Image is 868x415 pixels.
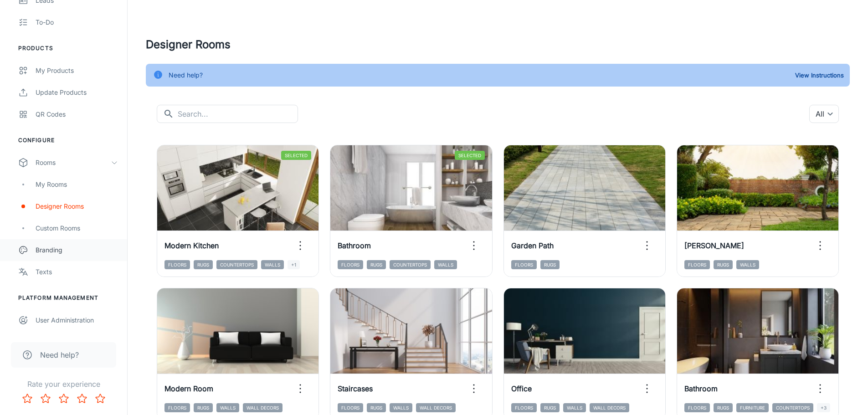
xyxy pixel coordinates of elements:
button: Rate 1 star [18,389,36,408]
div: User Administration [36,315,118,325]
div: All [809,105,839,123]
input: Search... [178,105,298,123]
h6: Garden Path [511,240,554,251]
h6: Staircases [338,383,373,394]
span: Rugs [367,260,386,269]
div: Texts [36,267,118,277]
h6: Office [511,383,532,394]
span: Wall Decors [416,403,456,412]
button: Rate 3 star [55,389,73,408]
h6: Modern Kitchen [164,240,219,251]
div: Custom Rooms [36,223,118,233]
h6: [PERSON_NAME] [684,240,744,251]
span: Rugs [540,260,560,269]
div: Designer Rooms [36,201,118,211]
span: Furniture [736,403,769,412]
span: Countertops [772,403,813,412]
button: View Instructions [793,68,846,82]
span: Countertops [216,260,257,269]
span: Wall Decors [590,403,629,412]
div: To-do [36,17,118,27]
div: QR Codes [36,109,118,119]
h6: Modern Room [164,383,213,394]
span: Floors [511,403,537,412]
span: Walls [261,260,284,269]
span: Rugs [714,403,733,412]
span: Floors [164,260,190,269]
span: Rugs [540,403,560,412]
span: Floors [338,403,363,412]
span: Rugs [194,260,213,269]
span: Countertops [390,260,431,269]
h4: Designer Rooms [146,36,850,53]
span: Floors [684,260,710,269]
span: Floors [164,403,190,412]
span: Walls [216,403,239,412]
span: Walls [434,260,457,269]
span: Selected [281,151,311,160]
div: Update Products [36,87,118,97]
span: Floors [684,403,710,412]
button: Rate 5 star [91,389,109,408]
button: Rate 2 star [36,389,55,408]
p: Rate your experience [7,379,120,389]
div: Need help? [169,67,203,84]
span: Rugs [367,403,386,412]
span: Rugs [714,260,733,269]
h6: Bathroom [338,240,371,251]
span: +3 [817,403,830,412]
span: Need help? [40,349,79,360]
span: Walls [736,260,759,269]
span: Floors [511,260,537,269]
span: Walls [390,403,412,412]
span: Floors [338,260,363,269]
h6: Bathroom [684,383,718,394]
span: Selected [455,151,485,160]
div: Branding [36,245,118,255]
div: Rooms [36,158,111,168]
div: My Products [36,66,118,76]
button: Rate 4 star [73,389,91,408]
div: My Rooms [36,179,118,190]
span: Wall Decors [243,403,282,412]
span: Rugs [194,403,213,412]
span: +1 [288,260,300,269]
span: Walls [563,403,586,412]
